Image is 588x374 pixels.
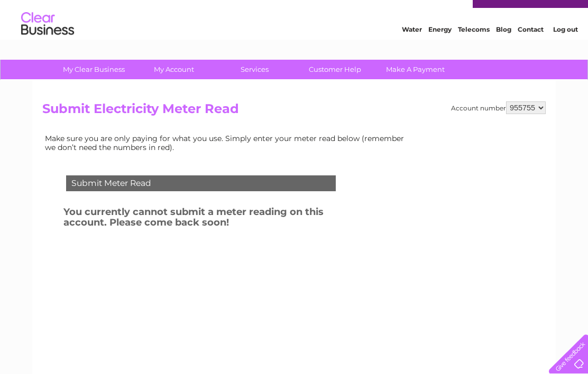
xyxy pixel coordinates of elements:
div: Account number [451,101,546,114]
a: Make A Payment [372,60,459,79]
a: My Clear Business [50,60,137,79]
a: Telecoms [458,45,490,53]
a: Services [211,60,298,79]
a: 0333 014 3131 [389,5,462,18]
a: Water [402,45,422,53]
div: Clear Business is a trading name of Verastar Limited (registered in [GEOGRAPHIC_DATA] No. 3667643... [45,6,545,51]
a: Energy [428,45,452,53]
a: Customer Help [291,60,379,79]
a: Blog [496,45,511,53]
img: logo.png [21,27,75,60]
h2: Submit Electricity Meter Read [42,101,546,121]
a: Contact [518,45,544,53]
h3: You currently cannot submit a meter reading on this account. Please come back soon! [63,204,364,233]
td: Make sure you are only paying for what you use. Simply enter your meter read below (remember we d... [42,132,412,154]
a: Log out [553,45,578,53]
div: Submit Meter Read [66,175,336,191]
a: My Account [131,60,218,79]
